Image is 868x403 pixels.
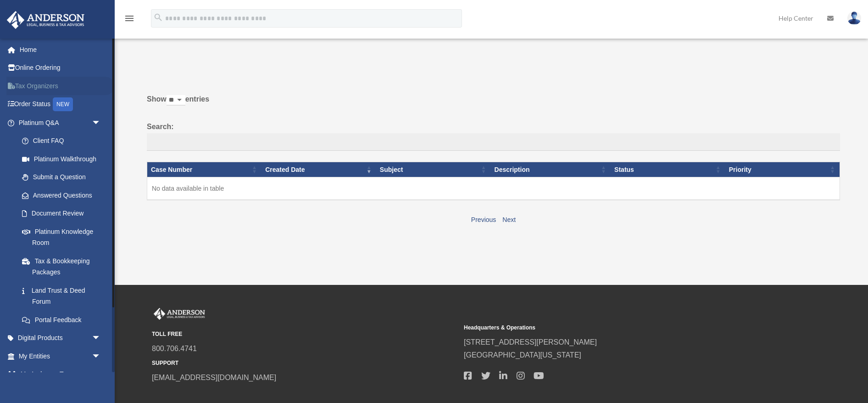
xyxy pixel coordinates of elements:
[6,77,115,95] a: Tax Organizers
[147,162,262,177] th: Case Number: activate to sort column ascending
[167,95,185,106] select: Showentries
[611,162,725,177] th: Status: activate to sort column ascending
[13,186,106,204] a: Answered Questions
[6,365,115,384] a: My Anderson Teamarrow_drop_down
[152,345,197,352] a: 800.706.4741
[53,97,73,111] div: NEW
[124,16,135,24] a: menu
[92,114,110,132] span: arrow_drop_down
[13,222,110,252] a: Platinum Knowledge Room
[491,162,611,177] th: Description: activate to sort column ascending
[13,252,110,281] a: Tax & Bookkeeping Packages
[147,133,840,151] input: Search:
[6,329,115,347] a: Digital Productsarrow_drop_down
[13,204,110,223] a: Document Review
[6,347,115,365] a: My Entitiesarrow_drop_down
[147,93,840,115] label: Show entries
[847,11,861,25] img: User Pic
[124,13,135,24] i: menu
[147,120,840,151] label: Search:
[464,351,581,359] a: [GEOGRAPHIC_DATA][US_STATE]
[153,12,163,23] i: search
[262,162,376,177] th: Created Date: activate to sort column ascending
[92,365,110,384] span: arrow_drop_down
[13,311,110,329] a: Portal Feedback
[13,281,110,311] a: Land Trust & Deed Forum
[6,59,115,77] a: Online Ordering
[6,40,115,59] a: Home
[152,308,207,320] img: Anderson Advisors Platinum Portal
[6,114,110,132] a: Platinum Q&Aarrow_drop_down
[92,347,110,366] span: arrow_drop_down
[152,374,276,381] a: [EMAIL_ADDRESS][DOMAIN_NAME]
[13,132,110,150] a: Client FAQ
[147,177,840,200] td: No data available in table
[6,95,115,114] a: Order StatusNEW
[376,162,491,177] th: Subject: activate to sort column ascending
[502,216,516,223] a: Next
[471,216,496,223] a: Previous
[4,11,87,29] img: Anderson Advisors Platinum Portal
[13,168,110,187] a: Submit a Question
[152,329,457,339] small: TOLL FREE
[464,323,769,333] small: Headquarters & Operations
[13,150,110,168] a: Platinum Walkthrough
[152,358,457,368] small: SUPPORT
[464,338,597,346] a: [STREET_ADDRESS][PERSON_NAME]
[725,162,840,177] th: Priority: activate to sort column ascending
[92,329,110,348] span: arrow_drop_down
